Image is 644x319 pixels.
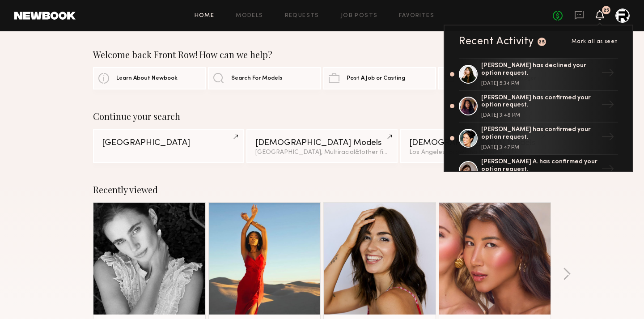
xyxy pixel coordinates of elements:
[572,39,618,44] span: Mark all as seen
[323,67,436,89] a: Post A Job or Casting
[347,76,405,81] span: Post A Job or Casting
[459,155,618,187] a: [PERSON_NAME] A. has confirmed your option request.→
[459,36,534,47] div: Recent Activity
[236,13,263,19] a: Models
[481,145,597,150] div: [DATE] 3:47 PM
[459,123,618,155] a: [PERSON_NAME] has confirmed your option request.[DATE] 3:47 PM→
[93,184,551,195] div: Recently viewed
[538,40,545,45] div: 25
[603,8,609,13] div: 25
[255,149,388,156] div: [GEOGRAPHIC_DATA], Multiracial
[597,94,618,118] div: →
[93,49,551,60] div: Welcome back Front Row! How can we help?
[93,129,244,163] a: [GEOGRAPHIC_DATA]
[195,13,215,19] a: Home
[597,63,618,86] div: →
[93,67,206,89] a: Learn About Newbook
[255,139,388,147] div: [DEMOGRAPHIC_DATA] Models
[102,139,235,147] div: [GEOGRAPHIC_DATA]
[208,67,321,89] a: Search For Models
[246,129,397,163] a: [DEMOGRAPHIC_DATA] Models[GEOGRAPHIC_DATA], Multiracial&1other filter
[481,62,597,77] div: [PERSON_NAME] has declined your option request.
[481,126,597,141] div: [PERSON_NAME] has confirmed your option request.
[93,111,551,122] div: Continue your search
[459,91,618,123] a: [PERSON_NAME] has confirmed your option request.[DATE] 3:48 PM→
[481,94,597,110] div: [PERSON_NAME] has confirmed your option request.
[399,13,434,19] a: Favorites
[409,139,542,147] div: [DEMOGRAPHIC_DATA] Models
[409,149,542,156] div: Los Angeles, Brown hair
[597,159,618,182] div: →
[481,113,597,118] div: [DATE] 3:48 PM
[341,13,378,19] a: Job Posts
[355,149,394,155] span: & 1 other filter
[438,67,551,89] a: Contact Account Manager
[116,76,178,81] span: Learn About Newbook
[481,81,597,86] div: [DATE] 5:34 PM
[597,127,618,150] div: →
[231,76,283,81] span: Search For Models
[285,13,319,19] a: Requests
[459,58,618,91] a: [PERSON_NAME] has declined your option request.[DATE] 5:34 PM→
[481,158,597,174] div: [PERSON_NAME] A. has confirmed your option request.
[400,129,551,163] a: [DEMOGRAPHIC_DATA] ModelsLos Angeles, Brown hair&2other filters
